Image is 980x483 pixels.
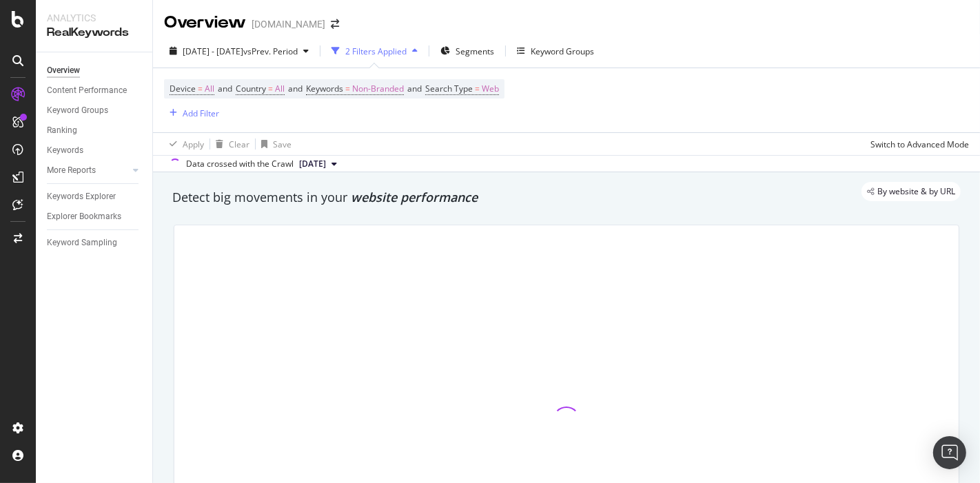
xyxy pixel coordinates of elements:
div: Keywords Explorer [47,189,116,204]
button: Keyword Groups [511,40,600,62]
span: All [275,79,285,99]
button: Add Filter [164,105,219,121]
span: Country [236,83,266,94]
div: Keyword Groups [47,103,108,118]
a: Keyword Groups [47,103,143,118]
button: Clear [210,133,249,155]
div: Overview [164,11,246,34]
span: Web [482,79,499,99]
div: Add Filter [183,107,219,119]
button: 2 Filters Applied [326,40,423,62]
span: Segments [456,45,494,57]
div: arrow-right-arrow-left [331,19,339,29]
button: Apply [164,133,204,155]
span: = [345,83,350,94]
div: Overview [47,63,80,78]
span: Search Type [425,83,473,94]
span: = [475,83,480,94]
span: and [407,83,422,94]
div: Clear [229,138,249,150]
span: = [268,83,273,94]
div: Content Performance [47,83,127,98]
button: Switch to Advanced Mode [865,133,969,155]
span: Non-Branded [352,79,404,99]
span: and [218,83,232,94]
span: vs Prev. Period [243,45,298,57]
div: Keyword Groups [531,45,594,57]
div: RealKeywords [47,25,141,41]
a: Content Performance [47,83,143,98]
div: Keyword Sampling [47,236,117,250]
a: More Reports [47,163,129,178]
span: [DATE] - [DATE] [183,45,243,57]
span: = [198,83,203,94]
div: Open Intercom Messenger [933,436,966,469]
div: [DOMAIN_NAME] [252,17,325,31]
span: Device [170,83,196,94]
span: By website & by URL [877,187,955,196]
div: Switch to Advanced Mode [870,138,969,150]
button: Segments [435,40,500,62]
div: Analytics [47,11,141,25]
span: 2025 May. 31st [299,158,326,170]
button: [DATE] [294,156,343,172]
div: legacy label [861,182,961,201]
span: Keywords [306,83,343,94]
div: Explorer Bookmarks [47,209,121,224]
div: Save [273,138,292,150]
div: Keywords [47,143,83,158]
div: More Reports [47,163,96,178]
button: Save [256,133,292,155]
a: Ranking [47,123,143,138]
a: Keywords [47,143,143,158]
button: [DATE] - [DATE]vsPrev. Period [164,40,314,62]
div: 2 Filters Applied [345,45,407,57]
div: Apply [183,138,204,150]
span: All [205,79,214,99]
a: Keyword Sampling [47,236,143,250]
a: Keywords Explorer [47,189,143,204]
a: Explorer Bookmarks [47,209,143,224]
div: Data crossed with the Crawl [186,158,294,170]
span: and [288,83,303,94]
a: Overview [47,63,143,78]
div: Ranking [47,123,77,138]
